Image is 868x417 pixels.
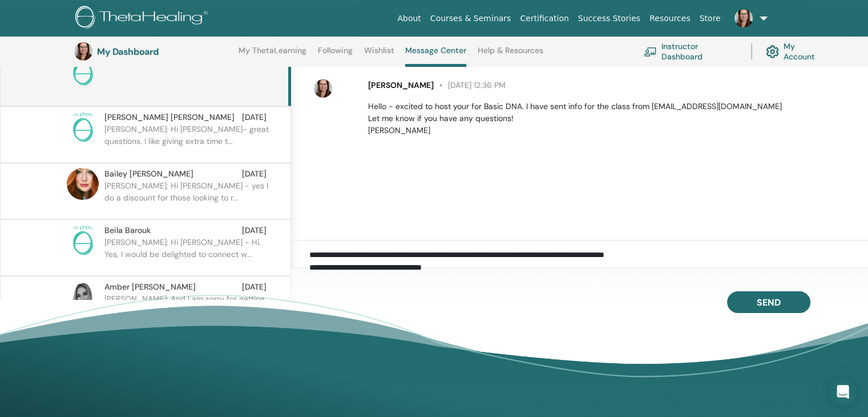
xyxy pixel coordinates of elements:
p: [PERSON_NAME]: Hi [PERSON_NAME] - Hi. Yes, I would be delighted to connect w... [104,236,270,271]
a: My Account [766,39,826,64]
a: Following [318,46,353,64]
a: Resources [645,8,695,29]
img: logo.png [75,6,212,31]
span: [DATE] 12:36 PM [434,80,506,90]
span: [DATE] [242,111,267,123]
span: [DATE] [242,224,267,236]
img: default.jpg [734,9,753,27]
p: [PERSON_NAME]: Hi [PERSON_NAME]- great questions. I like giving extra time t... [104,123,270,158]
a: Certification [515,8,573,29]
span: Beila Barouk [104,224,151,236]
span: Send [757,296,781,308]
a: Help & Resources [478,46,543,64]
img: default.jpg [74,42,92,61]
h3: My Dashboard [97,46,211,57]
span: [PERSON_NAME] [368,80,434,90]
img: no-photo.png [67,55,99,87]
p: [PERSON_NAME]: And I am sorry for getting back to you so late! I am ... [104,293,270,327]
a: Success Stories [574,8,645,29]
a: Message Center [405,46,466,67]
a: Instructor Dashboard [644,39,737,64]
span: [DATE] [242,168,267,180]
span: Amber [PERSON_NAME] [104,281,196,293]
img: no-photo.png [67,224,99,256]
a: Courses & Seminars [426,8,516,29]
div: Open Intercom Messenger [829,378,857,406]
img: no-photo.png [67,111,99,143]
a: Store [695,8,725,29]
button: Send [727,291,810,313]
span: [DATE] [242,281,267,293]
p: Hello - excited to host your for Basic DNA. I have sent info for the class from [EMAIL_ADDRESS][D... [368,101,855,137]
span: [PERSON_NAME] [PERSON_NAME] [104,111,235,123]
img: chalkboard-teacher.svg [644,47,657,57]
p: [PERSON_NAME]: Hi [PERSON_NAME] - yes I do a discount for those looking to r... [104,180,270,214]
a: Wishlist [364,46,394,64]
img: cog.svg [766,42,779,61]
img: default.jpg [314,79,332,98]
img: default.jpg [67,168,99,200]
a: About [393,8,425,29]
img: default.jpg [67,281,99,313]
span: Bailey [PERSON_NAME] [104,168,193,180]
a: My ThetaLearning [239,46,306,64]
